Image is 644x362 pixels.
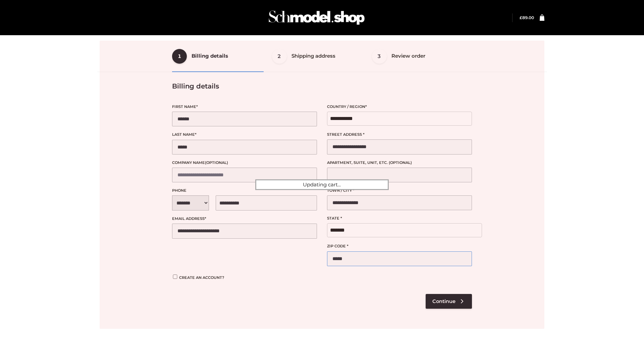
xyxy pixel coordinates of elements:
span: £ [520,15,522,20]
bdi: 89.00 [520,15,534,20]
div: Updating cart... [255,179,389,190]
img: Schmodel Admin 964 [266,4,367,31]
a: £89.00 [520,15,534,20]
